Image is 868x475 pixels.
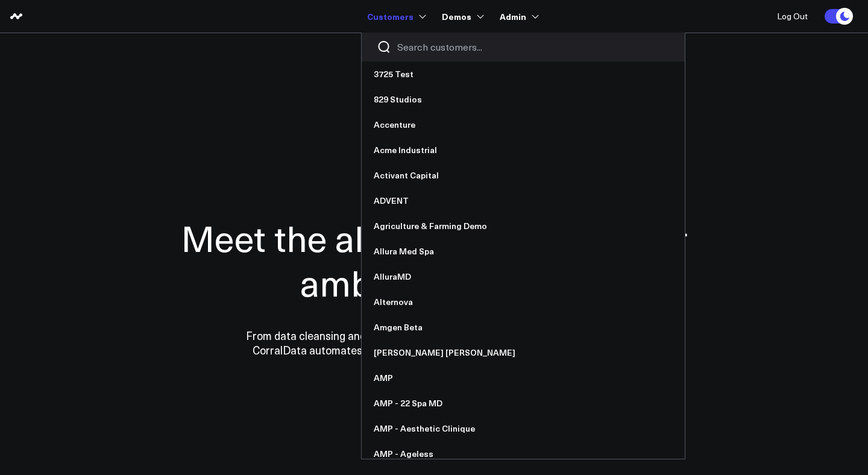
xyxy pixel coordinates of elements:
[362,188,685,213] a: ADVENT
[362,137,685,163] a: Acme Industrial
[367,5,424,27] a: Customers
[362,61,685,87] a: 3725 Test
[362,289,685,315] a: Alternova
[362,441,685,467] a: AMP - Ageless
[362,315,685,340] a: Amgen Beta
[139,215,729,304] h1: Meet the all-in-one data hub for ambitious teams
[362,163,685,188] a: Activant Capital
[377,40,391,54] button: Search customers button
[362,264,685,289] a: AlluraMD
[362,239,685,264] a: Allura Med Spa
[220,329,648,357] p: From data cleansing and integration to personalized dashboards and insights, CorralData automates...
[362,340,685,365] a: [PERSON_NAME] [PERSON_NAME]
[442,5,482,27] a: Demos
[397,40,670,54] input: Search customers input
[362,365,685,391] a: AMP
[500,5,536,27] a: Admin
[362,112,685,137] a: Accenture
[362,213,685,239] a: Agriculture & Farming Demo
[362,416,685,441] a: AMP - Aesthetic Clinique
[362,391,685,416] a: AMP - 22 Spa MD
[362,87,685,112] a: 829 Studios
